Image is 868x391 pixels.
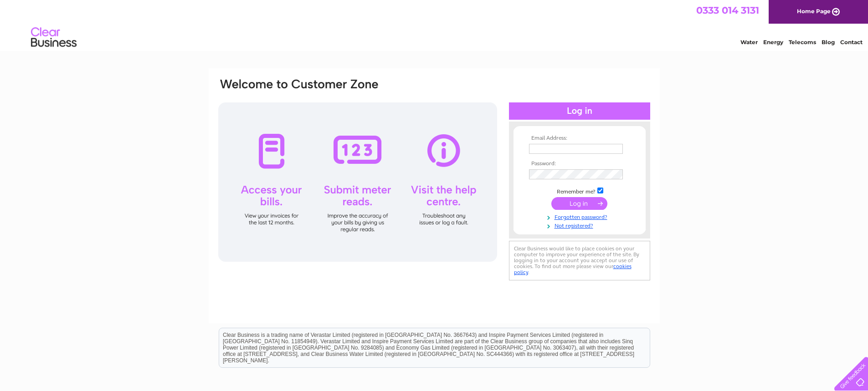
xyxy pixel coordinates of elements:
[822,39,835,46] a: Blog
[514,263,632,275] a: cookies policy
[527,161,632,167] th: Password:
[527,186,632,195] td: Remember me?
[529,212,632,221] a: Forgotten password?
[696,5,759,16] a: 0333 014 3131
[219,5,650,44] div: Clear Business is a trading name of Verastar Limited (registered in [GEOGRAPHIC_DATA] No. 3667643...
[31,24,77,51] img: logo.png
[789,39,816,46] a: Telecoms
[840,39,863,46] a: Contact
[551,197,607,210] input: Submit
[763,39,783,46] a: Energy
[740,39,758,46] a: Water
[527,135,632,142] th: Email Address:
[529,221,632,229] a: Not registered?
[509,241,650,280] div: Clear Business would like to place cookies on your computer to improve your experience of the sit...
